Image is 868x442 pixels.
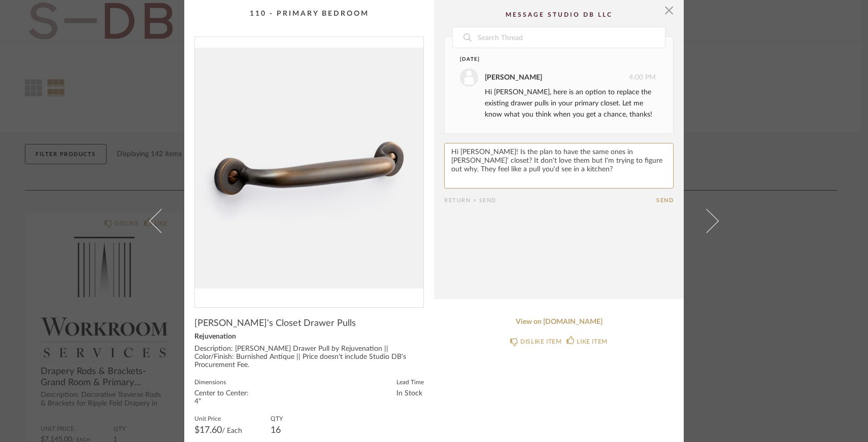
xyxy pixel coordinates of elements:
[195,37,423,299] div: 0
[195,37,423,299] img: 1cd2befb-79b3-42e6-a377-2b71b4042b71_1000x1000.jpg
[194,333,424,341] div: Rejuvenation
[485,87,656,120] div: Hi [PERSON_NAME], here is an option to replace the existing drawer pulls in your primary closet. ...
[222,427,242,434] span: / Each
[194,345,424,370] div: Description: [PERSON_NAME] Drawer Pull by Rejuvenation || Color/Finish: Burnished Antique || Pric...
[271,414,283,422] label: QTY
[194,390,255,406] div: Center to Center: 4"
[577,337,607,347] div: LIKE ITEM
[444,197,656,204] div: Return = Send
[396,378,424,386] label: Lead Time
[460,56,637,63] div: [DATE]
[520,337,561,347] div: DISLIKE ITEM
[444,318,674,326] a: View on [DOMAIN_NAME]
[194,414,242,422] label: Unit Price
[477,27,665,48] input: Search Thread
[460,68,656,87] div: 4:00 PM
[396,390,424,398] div: In Stock
[194,426,222,435] span: $17.60
[194,378,255,386] label: Dimensions
[485,72,542,83] div: [PERSON_NAME]
[194,318,356,329] span: [PERSON_NAME]'s Closet Drawer Pulls
[271,426,283,434] div: 16
[656,197,674,204] button: Send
